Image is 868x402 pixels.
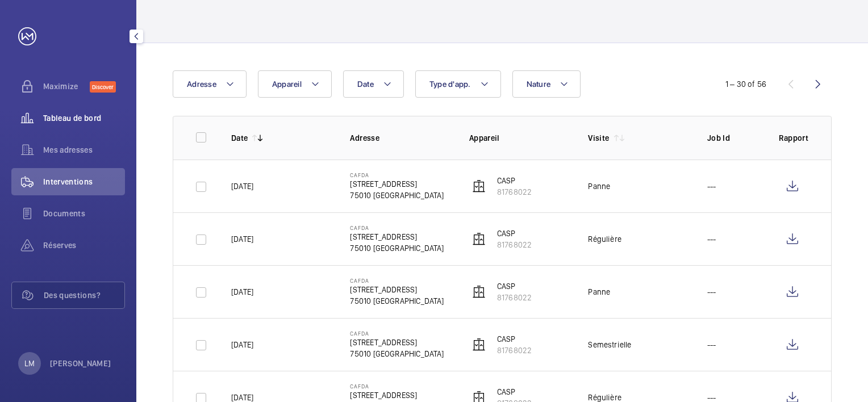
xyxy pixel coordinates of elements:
[707,233,716,245] p: ---
[725,78,766,90] div: 1 – 30 of 56
[24,358,35,369] p: LM
[350,231,444,242] p: [STREET_ADDRESS]
[469,132,570,144] p: Appareil
[231,286,253,298] p: [DATE]
[497,228,532,239] p: CASP
[707,132,761,144] p: Job Id
[497,280,532,292] p: CASP
[357,79,374,89] span: Date
[43,176,125,187] span: Interventions
[472,232,486,246] img: elevator.svg
[588,132,609,144] p: Visite
[707,181,716,192] p: ---
[43,208,125,219] span: Documents
[50,358,111,369] p: [PERSON_NAME]
[497,292,532,303] p: 81768022
[90,81,116,93] span: Discover
[350,348,444,359] p: 75010 [GEOGRAPHIC_DATA]
[497,386,532,397] p: CASP
[258,70,332,98] button: Appareil
[350,224,444,231] p: CAFDA
[350,330,444,337] p: CAFDA
[350,284,444,295] p: [STREET_ADDRESS]
[497,186,532,198] p: 81768022
[588,339,631,350] div: Semestrielle
[350,132,450,144] p: Adresse
[497,239,532,250] p: 81768022
[231,181,253,192] p: [DATE]
[472,338,486,351] img: elevator.svg
[187,79,216,89] span: Adresse
[231,339,253,350] p: [DATE]
[527,79,551,89] span: Nature
[350,295,444,307] p: 75010 [GEOGRAPHIC_DATA]
[44,290,124,301] span: Des questions?
[350,383,444,390] p: CAFDA
[588,181,610,192] div: Panne
[231,233,253,245] p: [DATE]
[497,345,532,356] p: 81768022
[350,277,444,284] p: CAFDA
[512,70,581,98] button: Nature
[472,285,486,299] img: elevator.svg
[350,337,444,348] p: [STREET_ADDRESS]
[472,179,486,193] img: elevator.svg
[350,390,444,401] p: [STREET_ADDRESS]
[497,333,532,345] p: CASP
[350,242,444,254] p: 75010 [GEOGRAPHIC_DATA]
[43,144,125,156] span: Mes adresses
[497,175,532,186] p: CASP
[350,190,444,201] p: 75010 [GEOGRAPHIC_DATA]
[779,132,808,144] p: Rapport
[43,240,125,251] span: Réserves
[588,233,621,245] div: Régulière
[588,286,610,298] div: Panne
[43,81,90,92] span: Maximize
[231,132,248,144] p: Date
[173,70,247,98] button: Adresse
[415,70,501,98] button: Type d'app.
[350,171,444,178] p: CAFDA
[43,112,125,124] span: Tableau de bord
[429,79,471,89] span: Type d'app.
[707,286,716,298] p: ---
[707,339,716,350] p: ---
[343,70,404,98] button: Date
[272,79,302,89] span: Appareil
[350,178,444,190] p: [STREET_ADDRESS]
